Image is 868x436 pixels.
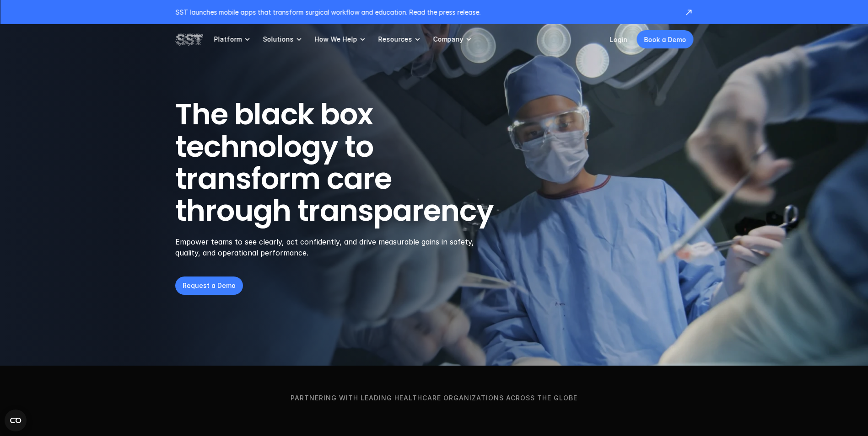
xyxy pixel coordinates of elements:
[609,36,627,43] a: Login
[175,7,675,17] p: SST launches mobile apps that transform surgical workflow and education. Read the press release.
[214,24,252,54] a: Platform
[378,35,412,43] p: Resources
[175,32,203,47] img: SST logo
[314,35,357,43] p: How We Help
[433,35,463,43] p: Company
[175,236,486,258] p: Empower teams to see clearly, act confidently, and drive measurable gains in safety, quality, and...
[183,281,236,290] p: Request a Demo
[175,276,243,295] a: Request a Demo
[175,98,538,227] h1: The black box technology to transform care through transparency
[5,409,27,431] button: Open CMP widget
[644,35,686,44] p: Book a Demo
[16,393,852,403] p: Partnering with leading healthcare organizations across the globe
[636,30,693,48] a: Book a Demo
[263,35,293,43] p: Solutions
[214,35,242,43] p: Platform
